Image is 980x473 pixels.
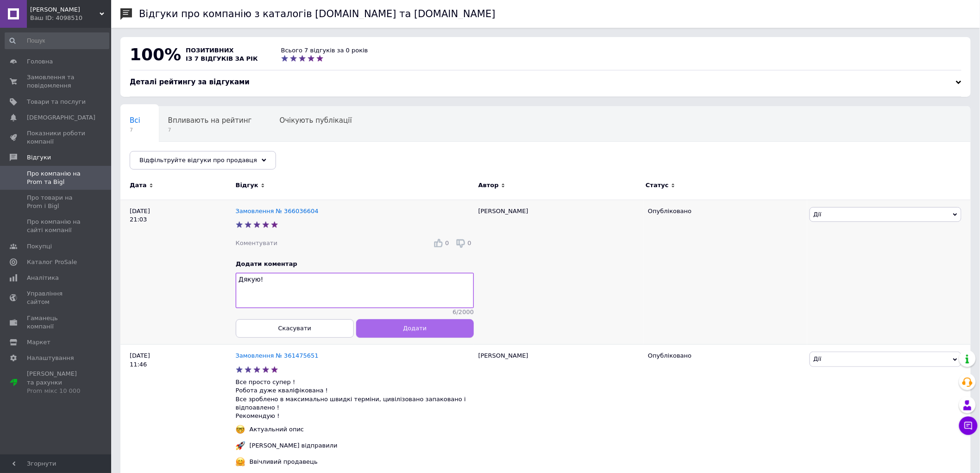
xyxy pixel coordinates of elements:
div: [PERSON_NAME] відправили [247,441,340,450]
span: Про компанію на Prom та Bigl [27,170,86,186]
span: Скасувати [278,325,311,332]
button: Скасувати [236,319,354,337]
span: 0 [445,240,449,246]
span: Дії [814,211,822,218]
div: Ваш ID: 4098510 [30,14,111,22]
span: Всі [130,116,140,125]
span: Про товари на Prom і Bigl [27,194,86,210]
span: Відфільтруйте відгуки про продавця [139,157,257,164]
span: Замовлення та повідомлення [27,73,86,90]
span: 0 [468,240,471,246]
div: Актуальний опис [247,425,307,434]
span: [PERSON_NAME] та рахунки [27,370,86,395]
a: Замовлення № 366036604 [236,208,319,214]
span: із 7 відгуків за рік [186,55,258,62]
div: Опубліковано [648,352,802,360]
span: Управління сайтом [27,290,86,306]
span: Товари та послуги [27,98,86,106]
span: Впливають на рейтинг [168,116,252,125]
img: :rocket: [236,441,245,450]
a: Замовлення № 361475651 [236,352,319,359]
span: Про компанію на сайті компанії [27,218,86,234]
span: 100% [130,45,181,64]
p: Все просто супер ! Робота дуже кваліфікована ! Все зроблено в максимально швидкі терміни, цивіліз... [236,378,474,420]
div: Коментувати [236,239,277,247]
span: Очікують публікації [280,116,352,125]
span: [DEMOGRAPHIC_DATA] [27,114,95,122]
span: Дії [814,355,822,362]
img: :hugging_face: [236,457,245,467]
button: Додати [356,319,474,337]
span: Коментувати [236,240,277,246]
span: позитивних [186,47,234,54]
span: Деталі рейтингу за відгуками [130,78,250,86]
span: Статус [646,181,669,189]
span: Показники роботи компанії [27,129,86,146]
span: ФОП Довгалюк О.А. [30,6,100,14]
div: Ввічливий продавець [247,458,320,466]
div: Всього 7 відгуків за 0 років [281,46,368,55]
input: Пошук [5,32,109,49]
span: Головна [27,57,53,66]
textarea: Дякую! [236,273,474,308]
div: Опубліковані без коментаря [120,142,242,177]
span: 7 [168,126,252,133]
span: Покупці [27,242,52,251]
span: Відгук [236,181,258,189]
div: Prom мікс 10 000 [27,387,86,395]
span: Додати [403,325,427,332]
span: Відгуки [27,153,51,162]
span: Налаштування [27,354,74,362]
h1: Відгуки про компанію з каталогів [DOMAIN_NAME] та [DOMAIN_NAME] [139,8,496,19]
img: :nerd_face: [236,425,245,434]
span: Додати коментар [236,260,297,267]
button: Чат з покупцем [959,416,978,435]
span: Гаманець компанії [27,314,86,331]
div: [PERSON_NAME] [474,200,643,345]
span: Каталог ProSale [27,258,77,266]
div: [DATE] 21:03 [120,200,236,345]
span: Автор [478,181,499,189]
span: Аналітика [27,274,59,282]
span: 6 / 2000 [452,308,474,316]
span: Опубліковані без комен... [130,151,224,160]
div: Опубліковано [648,207,802,215]
span: Дата [130,181,147,189]
div: Деталі рейтингу за відгуками [130,77,961,87]
span: Маркет [27,338,50,347]
span: 7 [130,126,140,133]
